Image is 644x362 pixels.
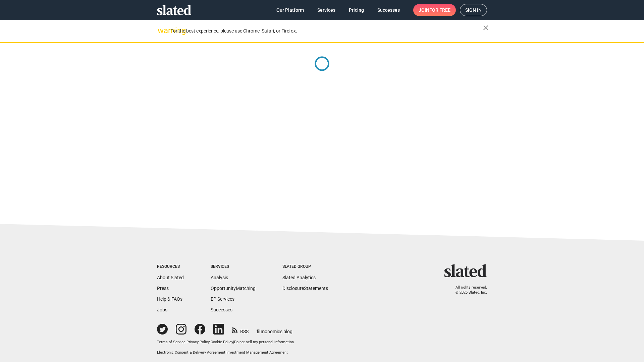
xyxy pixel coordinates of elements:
[233,340,234,344] span: |
[157,350,225,355] a: Electronic Consent & Delivery Agreement
[282,286,328,291] a: DisclosureStatements
[211,275,228,280] a: Analysis
[210,340,211,344] span: |
[157,307,167,312] a: Jobs
[225,350,226,355] span: |
[185,340,186,344] span: |
[157,296,182,302] a: Help & FAQs
[377,4,400,16] span: Successes
[157,275,184,280] a: About Slated
[257,329,265,334] span: film
[429,4,450,16] span: for free
[211,307,232,312] a: Successes
[170,26,483,36] div: For the best experience, please use Chrome, Safari, or Firefox.
[282,264,328,269] div: Slated Group
[211,296,234,302] a: EP Services
[234,340,294,345] button: Do not sell my personal information
[271,4,309,16] a: Our Platform
[211,264,256,269] div: Services
[157,286,169,291] a: Press
[158,26,166,35] mat-icon: warning
[232,324,249,335] a: RSS
[460,4,487,16] a: Sign in
[157,340,185,344] a: Terms of Service
[349,4,364,16] span: Pricing
[282,275,316,280] a: Slated Analytics
[211,340,233,344] a: Cookie Policy
[448,285,487,295] p: All rights reserved. © 2025 Slated, Inc.
[317,4,335,16] span: Services
[413,4,456,16] a: Joinfor free
[157,264,184,269] div: Resources
[312,4,341,16] a: Services
[186,340,210,344] a: Privacy Policy
[226,350,288,355] a: Investment Management Agreement
[257,323,292,335] a: filmonomics blog
[482,24,490,32] mat-icon: close
[372,4,405,16] a: Successes
[343,4,369,16] a: Pricing
[465,4,482,16] span: Sign in
[211,286,256,291] a: OpportunityMatching
[419,4,450,16] span: Join
[276,4,304,16] span: Our Platform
